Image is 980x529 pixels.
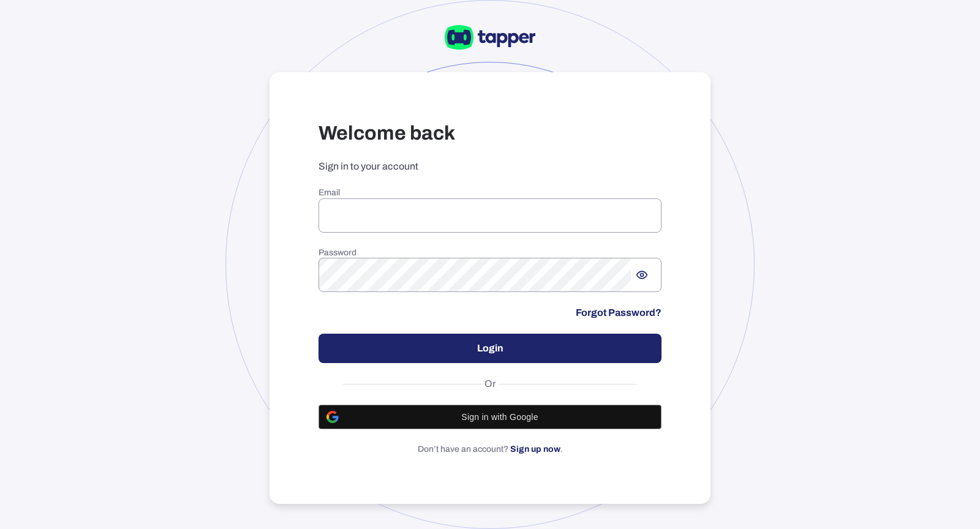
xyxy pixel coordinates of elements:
h6: Email [318,187,661,198]
a: Sign up now [510,445,560,454]
button: Login [318,334,661,363]
h3: Welcome back [318,121,661,146]
h6: Password [318,247,661,258]
p: Don’t have an account? . [318,444,661,455]
p: Sign in to your account [318,160,661,173]
a: Forgot Password? [576,307,661,319]
button: Show password [631,264,653,286]
button: Sign in with Google [318,405,661,429]
span: Sign in with Google [346,412,654,422]
span: Or [481,378,499,390]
